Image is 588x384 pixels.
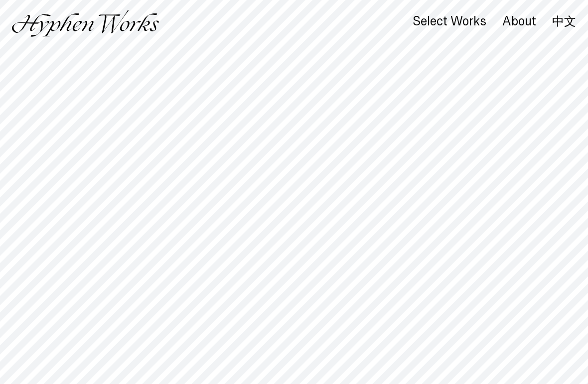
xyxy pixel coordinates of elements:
[413,16,486,27] a: Select Works
[502,16,536,27] a: About
[413,14,486,28] div: Select Works
[552,16,576,27] a: 中文
[502,14,536,28] div: About
[12,10,159,37] img: Hyphen Works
